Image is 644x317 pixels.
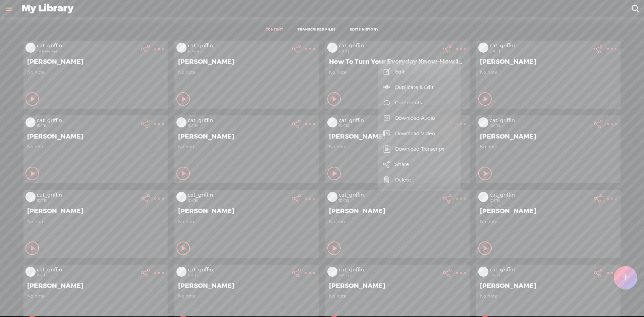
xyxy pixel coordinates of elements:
[329,133,466,141] span: [PERSON_NAME]
[339,267,439,273] div: cat_griffin
[27,69,164,75] span: No note
[329,282,466,290] span: [PERSON_NAME]
[329,69,466,75] span: No note
[490,267,590,273] div: cat_griffin
[188,192,288,199] div: cat_griffin
[176,267,186,277] img: videoLoading.png
[37,267,138,273] div: cat_griffin
[176,192,186,202] img: videoLoading.png
[178,58,315,66] span: [PERSON_NAME]
[27,207,164,215] span: [PERSON_NAME]
[382,126,458,141] a: Download Video
[37,124,138,128] div: [DATE]
[329,219,466,224] span: No note
[382,95,458,110] a: Comments
[329,58,466,66] span: How To Turn Your Everyday Know-How Into A Digital Product That Sells
[478,192,488,202] img: videoLoading.png
[25,117,36,127] img: videoLoading.png
[350,28,379,32] a: EDITS HISTORY
[382,157,458,172] a: Share
[382,80,458,95] a: Duplicate & Edit
[327,192,337,202] img: videoLoading.png
[480,144,617,150] span: No note
[176,43,186,53] img: videoLoading.png
[37,273,138,277] div: [DATE]
[478,43,488,53] img: videoLoading.png
[37,117,138,124] div: cat_griffin
[27,282,164,290] span: [PERSON_NAME]
[25,192,36,202] img: videoLoading.png
[490,117,590,124] div: cat_griffin
[480,133,617,141] span: [PERSON_NAME]
[178,207,315,215] span: [PERSON_NAME]
[27,58,164,66] span: [PERSON_NAME]
[329,144,466,150] span: No note
[480,219,617,224] span: No note
[37,43,138,49] div: cat_griffin
[480,282,617,290] span: [PERSON_NAME]
[480,58,617,66] span: [PERSON_NAME]
[339,273,439,277] div: [DATE]
[37,199,138,203] div: [DATE]
[188,49,288,53] div: a day ago
[490,192,590,199] div: cat_griffin
[480,293,617,299] span: No note
[188,124,288,128] div: [DATE]
[27,144,164,150] span: No note
[37,192,138,199] div: cat_griffin
[382,172,458,188] a: Delete
[382,141,458,157] a: Download Transcript
[188,273,288,277] div: [DATE]
[266,28,283,32] a: CONTENT
[339,49,439,53] div: [DATE]
[329,293,466,299] span: No note
[27,133,164,141] span: [PERSON_NAME]
[25,267,36,277] img: videoLoading.png
[339,124,439,128] div: [DATE]
[178,69,315,75] span: No note
[339,117,439,124] div: cat_griffin
[27,293,164,299] span: No note
[298,28,336,32] a: TRANSCRIBED FILES
[490,273,590,277] div: [DATE]
[327,43,337,53] img: videoLoading.png
[327,117,337,127] img: videoLoading.png
[490,199,590,203] div: [DATE]
[382,64,458,80] a: Edit
[490,43,590,49] div: cat_griffin
[329,207,466,215] span: [PERSON_NAME]
[382,110,458,126] a: Download Audio
[188,43,288,49] div: cat_griffin
[327,267,337,277] img: videoLoading.png
[480,69,617,75] span: No note
[188,199,288,203] div: [DATE]
[490,49,590,53] div: [DATE]
[27,219,164,224] span: No note
[339,43,439,49] div: cat_griffin
[339,199,439,203] div: [DATE]
[478,267,488,277] img: videoLoading.png
[188,267,288,273] div: cat_griffin
[176,117,186,127] img: videoLoading.png
[490,124,590,128] div: [DATE]
[339,192,439,199] div: cat_griffin
[188,117,288,124] div: cat_griffin
[25,43,36,53] img: videoLoading.png
[480,207,617,215] span: [PERSON_NAME]
[478,117,488,127] img: videoLoading.png
[178,293,315,299] span: No note
[178,282,315,290] span: [PERSON_NAME]
[178,133,315,141] span: [PERSON_NAME]
[178,144,315,150] span: No note
[178,219,315,224] span: No note
[37,49,138,53] div: 18 hours ago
